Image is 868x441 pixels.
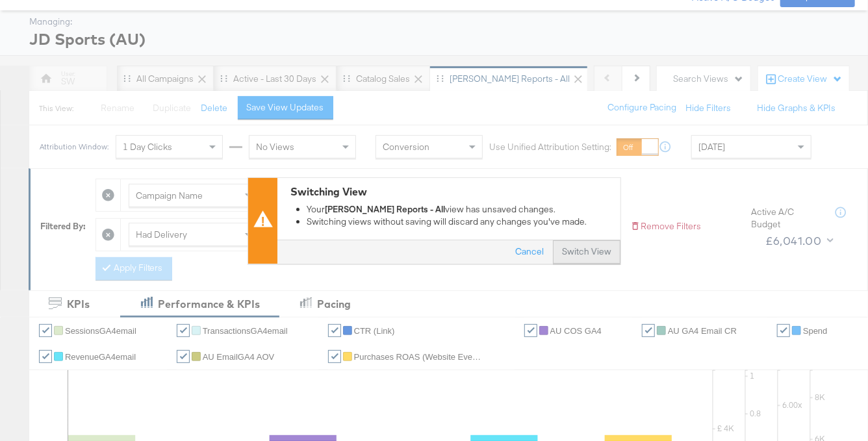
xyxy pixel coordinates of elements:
[506,240,553,264] button: Cancel
[307,203,614,216] li: Your view has unsaved changes.
[553,240,620,264] button: Switch View
[290,184,614,199] div: Switching View
[325,203,445,215] strong: [PERSON_NAME] Reports - All
[307,216,614,228] li: Switching views without saving will discard any changes you've made.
